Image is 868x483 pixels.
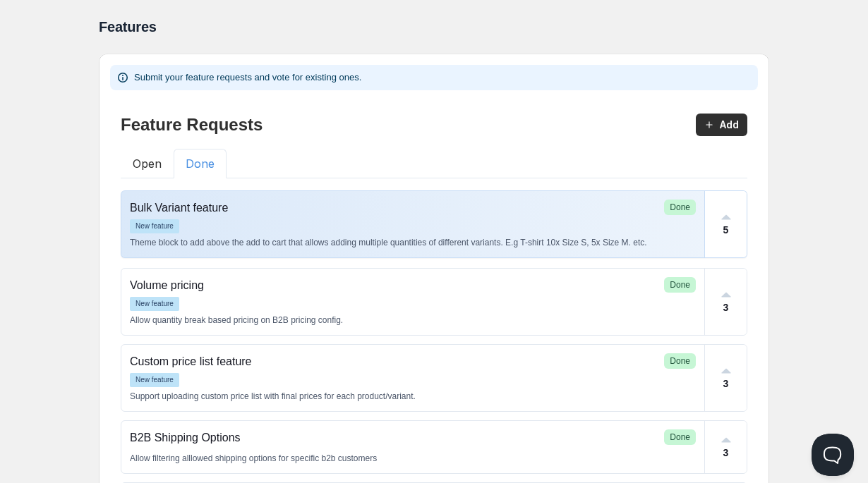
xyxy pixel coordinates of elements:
[723,377,729,391] p: 3
[174,149,227,178] button: Done
[723,223,729,238] p: 5
[670,202,690,212] span: Done
[134,72,361,82] span: Submit your feature requests and vote for existing ones.
[670,432,690,442] span: Done
[99,19,157,35] span: Features
[723,300,729,315] p: 3
[130,297,179,311] span: New feature
[121,112,263,137] p: Feature Requests
[696,114,747,136] button: Add
[130,429,658,446] p: B2B Shipping Options
[670,356,690,366] span: Done
[130,200,658,216] p: Bulk Variant feature
[130,314,696,326] p: Allow quantity break based pricing on B2B pricing config.
[723,446,729,460] p: 3
[130,373,179,387] span: New feature
[130,452,696,465] p: Allow filtering alllowed shipping options for specific b2b customers
[130,277,658,294] p: Volume pricing
[812,434,854,476] iframe: Help Scout Beacon - Open
[121,149,174,178] button: Open
[130,390,696,403] p: Support uploading custom price list with final prices for each product/variant.
[130,219,179,233] span: New feature
[130,353,658,370] p: Custom price list feature
[130,236,696,249] p: Theme block to add above the add to cart that allows adding multiple quantities of different vari...
[670,280,690,290] span: Done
